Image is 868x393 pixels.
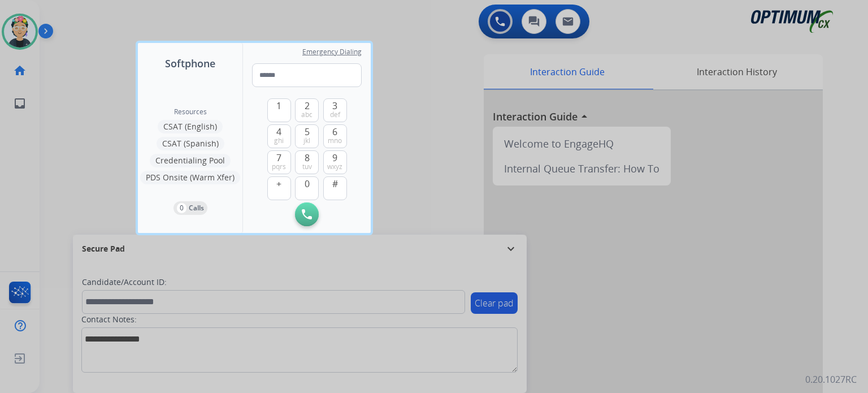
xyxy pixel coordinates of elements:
span: 2 [305,99,310,113]
span: 7 [276,151,281,165]
span: 9 [332,151,337,165]
button: 7pqrs [267,150,291,174]
span: 5 [305,125,310,139]
span: 3 [332,99,337,113]
span: Emergency Dialing [302,47,362,57]
button: Credentialing Pool [150,154,231,167]
button: 2abc [295,98,319,122]
button: 5jkl [295,124,319,148]
span: mno [328,136,342,145]
span: wxyz [327,162,342,171]
button: CSAT (Spanish) [157,137,224,150]
button: PDS Onsite (Warm Xfer) [140,171,240,184]
span: def [330,110,340,119]
button: # [323,176,347,200]
span: jkl [303,136,310,145]
span: 0 [305,177,310,191]
span: pqrs [272,162,286,171]
img: call-button [302,209,312,219]
p: Calls [189,203,204,213]
button: 9wxyz [323,150,347,174]
button: 8tuv [295,150,319,174]
p: 0.20.1027RC [805,373,857,386]
span: ghi [274,136,284,145]
button: 3def [323,98,347,122]
span: Softphone [165,55,215,71]
button: 0 [295,176,319,200]
span: 8 [305,151,310,165]
span: Resources [174,107,207,116]
p: 0 [177,203,186,213]
button: 6mno [323,124,347,148]
span: 6 [332,125,337,139]
span: abc [301,110,313,119]
button: 4ghi [267,124,291,148]
span: 4 [276,125,281,139]
button: 1 [267,98,291,122]
button: 0Calls [173,201,207,215]
span: + [276,177,281,191]
button: + [267,176,291,200]
span: # [332,177,338,191]
span: tuv [302,162,312,171]
button: CSAT (English) [158,120,223,133]
span: 1 [276,99,281,113]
